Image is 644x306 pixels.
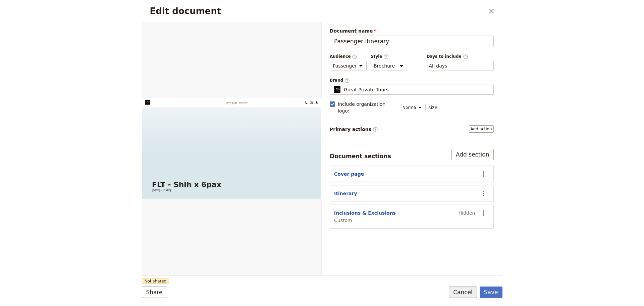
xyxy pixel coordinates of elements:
span: ​ [383,54,389,59]
button: Close dialog [486,5,497,17]
button: Days to include​Clear input [429,62,447,69]
select: Style​ [371,61,407,71]
h2: Edit document [150,6,484,16]
span: ​ [352,54,357,59]
span: Great Private Tours [344,86,388,93]
img: Profile [333,86,341,93]
span: Brand [330,78,494,83]
button: Share [142,287,167,298]
span: Not shared [142,278,169,284]
span: Hidden [459,210,475,216]
h1: FLT - Shih x 6pax [24,198,190,216]
span: ​ [463,54,468,59]
a: bookings@greatprivatetours.com.au [400,5,411,17]
span: ​ [344,78,350,83]
a: +61 430 279 438 [387,5,398,17]
button: Actions [478,168,489,180]
button: Actions [478,207,489,219]
a: Itinerary [233,7,253,15]
span: Style [371,54,407,59]
span: Include organization logo : [338,101,397,114]
button: Actions [478,188,489,199]
span: Days to include [427,54,494,59]
button: Download pdf [413,5,424,17]
button: Cover page [334,171,364,177]
span: [DATE] – [DATE] [24,216,69,224]
button: Inclusions & Exclusions [334,210,396,216]
span: Primary actions [330,126,378,133]
select: size [401,104,426,111]
button: Cancel [449,287,477,298]
a: Cover page [201,7,228,15]
button: Add section [451,149,494,160]
span: Document name [330,28,494,34]
div: Document sections [330,152,391,160]
span: ​ [373,127,378,132]
span: Custom [334,217,396,224]
span: Audience [330,54,367,59]
button: Primary actions​ [469,125,494,133]
input: Document name [330,36,494,47]
span: size [428,104,437,111]
select: Audience​ [330,61,367,71]
img: Great Private Tours logo [8,4,67,16]
button: Save [480,287,502,298]
button: Itinerary [334,190,357,197]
